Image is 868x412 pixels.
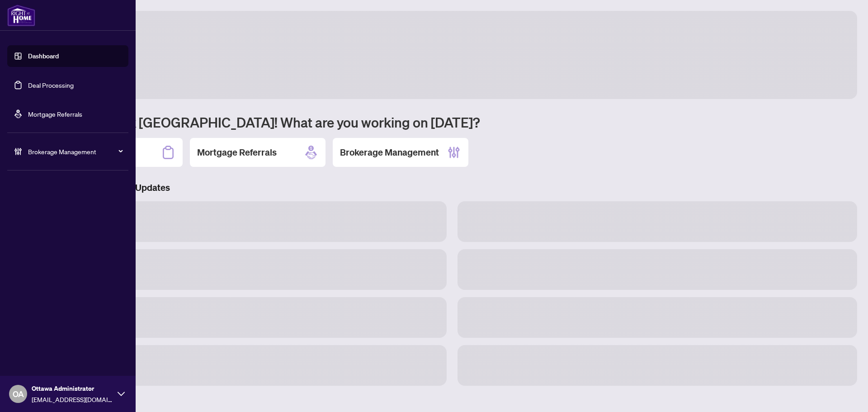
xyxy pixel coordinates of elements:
h2: Mortgage Referrals [197,146,277,159]
h1: Welcome back [GEOGRAPHIC_DATA]! What are you working on [DATE]? [47,114,857,131]
span: Ottawa Administrator [32,384,113,393]
span: [EMAIL_ADDRESS][DOMAIN_NAME] [32,394,113,404]
h2: Brokerage Management [340,146,439,159]
img: logo [7,5,35,26]
span: OA [13,388,24,400]
h3: Brokerage & Industry Updates [47,181,857,194]
a: Dashboard [28,52,59,60]
a: Mortgage Referrals [28,110,82,118]
span: Brokerage Management [28,147,122,156]
a: Deal Processing [28,81,74,89]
